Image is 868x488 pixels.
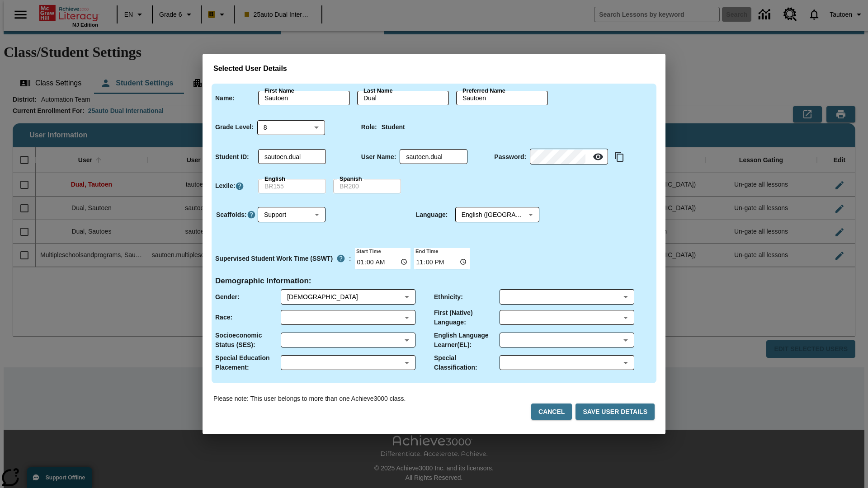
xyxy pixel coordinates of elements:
p: First (Native) Language : [434,308,500,327]
p: Gender : [215,292,240,302]
p: Language : [416,210,448,220]
div: Student ID [258,150,326,164]
label: Preferred Name [462,87,505,95]
label: Start Time [355,247,381,254]
button: Copy text to clipboard [612,149,627,164]
p: Special Education Placement : [215,353,281,372]
p: Race : [215,313,232,322]
div: English ([GEOGRAPHIC_DATA]) [455,207,539,222]
p: Lexile : [215,181,235,191]
p: English Language Learner(EL) : [434,331,500,350]
p: Special Classification : [434,353,500,372]
label: Last Name [363,87,392,95]
p: User Name : [361,152,396,162]
label: Spanish [340,175,362,183]
div: 8 [257,120,325,135]
label: First Name [264,87,294,95]
p: Password : [494,152,526,162]
button: Save User Details [576,404,655,420]
p: Name : [215,94,235,103]
a: Click here to know more about Lexiles, Will open in new tab [235,182,244,191]
p: Scaffolds : [216,210,247,220]
p: Ethnicity : [434,292,463,302]
p: Supervised Student Work Time (SSWT) [215,254,333,263]
label: End Time [414,247,438,254]
p: Student ID : [215,152,249,162]
h3: Selected User Details [213,65,655,73]
p: Please note: This user belongs to more than one Achieve3000 class. [213,394,406,404]
div: Grade Level [257,120,325,135]
div: Support [258,207,325,222]
p: Grade Level : [215,122,254,132]
div: Password [530,150,608,164]
div: Scaffolds [258,207,325,222]
button: Reveal Password [589,148,607,166]
p: Role : [361,122,377,132]
button: Cancel [531,404,572,420]
div: : [215,250,351,267]
p: Socioeconomic Status (SES) : [215,331,281,350]
div: Language [455,207,539,222]
h4: Demographic Information : [215,277,311,286]
div: User Name [400,150,467,164]
button: Supervised Student Work Time is the timeframe when students can take LevelSet and when lessons ar... [333,250,349,267]
div: Female [287,292,401,301]
label: English [264,175,285,183]
p: Student [382,122,405,132]
button: Click here to know more about Scaffolds [247,210,256,220]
